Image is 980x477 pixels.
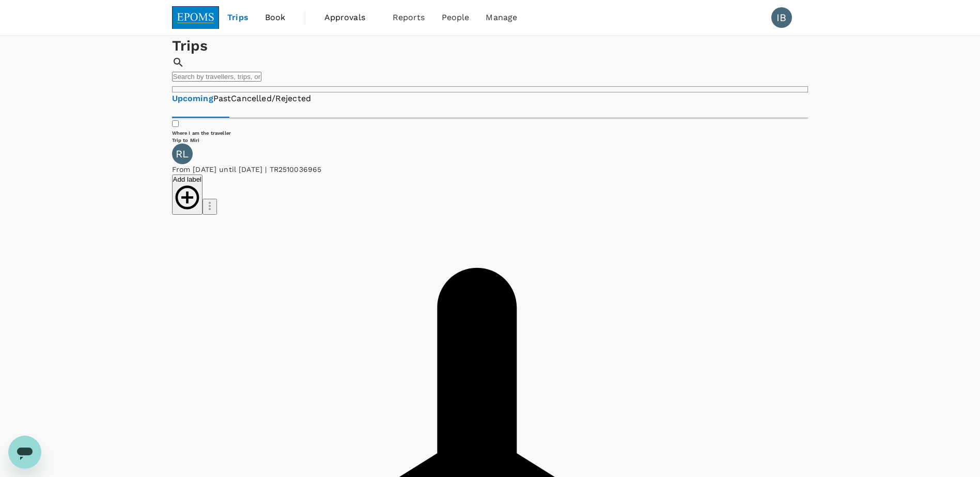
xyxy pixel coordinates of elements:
input: Search by travellers, trips, or destination, label, team [172,72,261,82]
a: Cancelled/Rejected [231,93,311,105]
img: EPOMS SDN BHD [172,6,220,29]
input: Where I am the traveller [172,120,179,127]
p: From [DATE] until [DATE] TR2510036965 [172,164,808,174]
a: Past [213,93,231,105]
span: | [265,165,267,173]
h6: Where I am the traveller [172,130,808,136]
span: Trips [227,11,248,24]
p: RL [176,149,189,159]
a: Upcoming [172,93,213,105]
span: Reports [393,11,425,24]
span: Manage [486,11,517,24]
h1: Trips [172,36,808,56]
h6: Trip to Miri [172,137,808,144]
span: Approvals [324,11,376,24]
span: Book [265,11,286,24]
button: Add label [172,174,203,215]
span: People [442,11,470,24]
div: IB [771,7,792,28]
iframe: Button to launch messaging window [8,436,41,469]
